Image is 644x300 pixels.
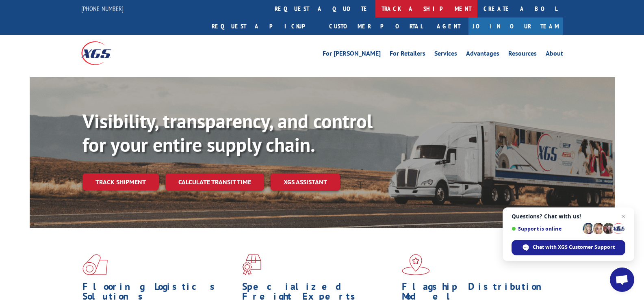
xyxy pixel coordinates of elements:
[533,244,615,251] span: Chat with XGS Customer Support
[402,254,430,275] img: xgs-icon-flagship-distribution-model-red
[165,173,264,191] a: Calculate transit time
[512,240,625,255] div: Chat with XGS Customer Support
[82,254,108,275] img: xgs-icon-total-supply-chain-intelligence-red
[271,173,340,191] a: XGS ASSISTANT
[81,4,124,13] a: [PHONE_NUMBER]
[206,17,323,35] a: Request a pickup
[512,226,580,232] span: Support is online
[429,17,468,35] a: Agent
[508,50,537,59] a: Resources
[82,108,373,157] b: Visibility, transparency, and control for your entire supply chain.
[610,268,634,292] div: Open chat
[323,17,429,35] a: Customer Portal
[466,50,499,59] a: Advantages
[512,213,625,220] span: Questions? Chat with us!
[82,173,159,190] a: Track shipment
[468,17,563,35] a: Join Our Team
[323,50,381,59] a: For [PERSON_NAME]
[546,50,563,59] a: About
[242,254,261,275] img: xgs-icon-focused-on-flooring-red
[618,212,628,221] span: Close chat
[390,50,425,59] a: For Retailers
[434,50,457,59] a: Services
